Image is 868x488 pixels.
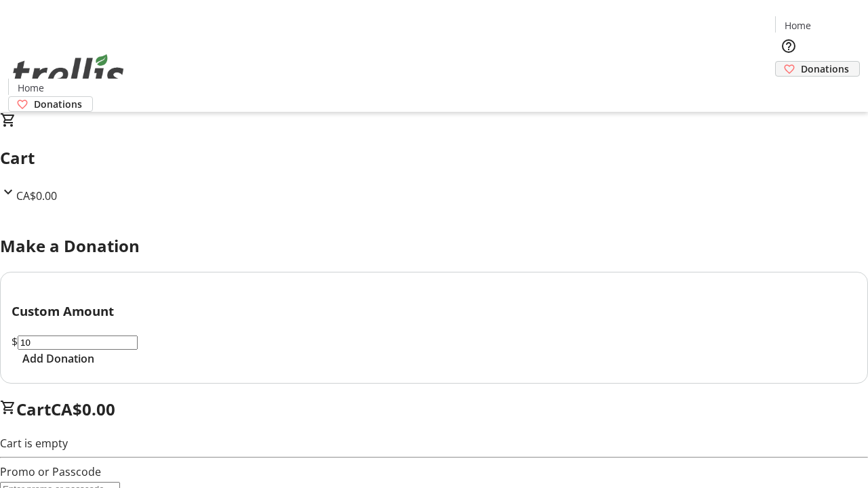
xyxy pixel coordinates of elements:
img: Orient E2E Organization 62PuBA5FJd's Logo [8,39,129,107]
span: CA$0.00 [16,188,57,203]
button: Help [775,33,802,60]
a: Donations [8,96,93,112]
a: Donations [775,61,860,77]
span: Donations [34,97,82,111]
span: CA$0.00 [51,398,115,420]
a: Home [776,18,819,33]
button: Cart [775,77,802,104]
button: Add Donation [12,350,105,367]
span: Home [785,18,811,33]
h3: Custom Amount [12,302,856,321]
input: Donation Amount [18,335,138,350]
span: Add Donation [22,350,94,367]
span: $ [12,334,18,349]
span: Donations [801,62,849,76]
a: Home [9,81,52,95]
span: Home [18,81,44,95]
